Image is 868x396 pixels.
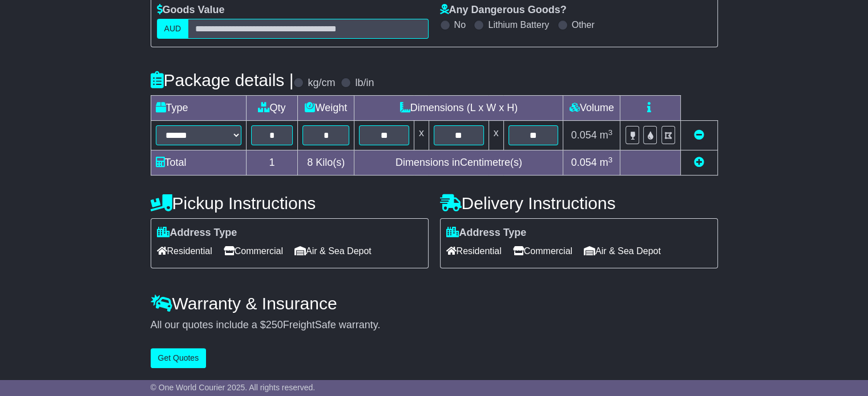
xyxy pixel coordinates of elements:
td: Dimensions (L x W x H) [354,96,563,121]
td: Volume [563,96,620,121]
label: Address Type [157,227,237,239]
h4: Warranty & Insurance [151,294,718,313]
label: AUD [157,19,189,39]
span: Residential [446,242,502,260]
span: © One World Courier 2025. All rights reserved. [151,383,316,392]
button: Get Quotes [151,348,207,368]
span: 250 [266,319,283,330]
span: Commercial [224,242,283,260]
td: Kilo(s) [298,150,354,175]
span: 0.054 [571,129,597,141]
h4: Delivery Instructions [440,194,718,213]
td: Qty [246,96,298,121]
a: Remove this item [694,129,704,141]
label: kg/cm [308,77,335,89]
td: Total [151,150,246,175]
label: Address Type [446,227,527,239]
label: lb/in [355,77,374,89]
td: Dimensions in Centimetre(s) [354,150,563,175]
h4: Package details | [151,71,294,89]
span: Commercial [513,242,572,260]
span: Air & Sea Depot [294,242,372,260]
td: Weight [298,96,354,121]
sup: 3 [608,128,613,137]
label: Lithium Battery [488,19,549,30]
td: x [488,121,503,150]
a: Add new item [694,157,704,168]
span: 0.054 [571,157,597,168]
label: Other [572,19,595,30]
td: Type [151,96,246,121]
label: Any Dangerous Goods? [440,4,567,17]
div: All our quotes include a $ FreightSafe warranty. [151,319,718,332]
h4: Pickup Instructions [151,194,429,213]
span: m [600,157,613,168]
span: 8 [307,157,313,168]
td: x [414,121,429,150]
span: Air & Sea Depot [584,242,661,260]
label: Goods Value [157,4,225,17]
span: m [600,129,613,141]
label: No [454,19,466,30]
span: Residential [157,242,212,260]
td: 1 [246,150,298,175]
sup: 3 [608,156,613,164]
